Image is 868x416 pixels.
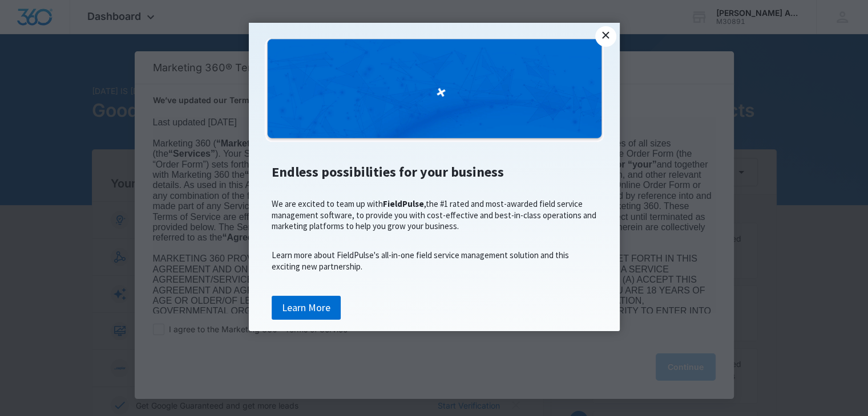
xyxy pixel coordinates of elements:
[272,250,569,272] span: Learn more about FieldPulse's all-in-one field service management solution and this exciting new ...
[272,198,596,231] span: We are excited to team up with the #1 rated and most-awarded field service management software, t...
[595,26,616,47] a: Close modal
[424,198,426,209] span: ,
[383,198,424,209] span: FieldPulse
[272,163,504,181] span: Endless possibilities for your business
[272,296,341,320] a: Learn More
